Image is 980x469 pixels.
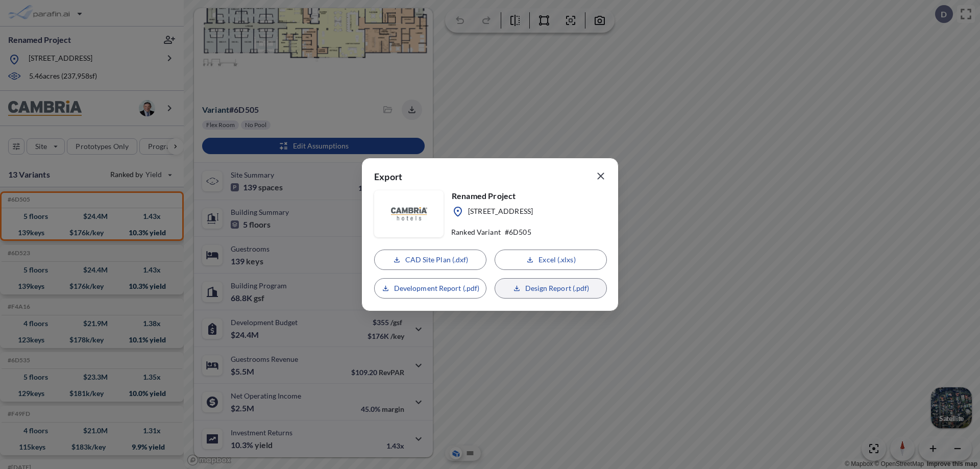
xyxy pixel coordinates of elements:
p: CAD Site Plan (.dxf) [405,255,469,265]
button: CAD Site Plan (.dxf) [374,250,486,270]
p: Export [374,170,402,186]
button: Development Report (.pdf) [374,278,486,299]
button: Excel (.xlxs) [495,250,607,270]
p: [STREET_ADDRESS] [468,206,533,218]
p: Ranked Variant [451,228,501,237]
p: Design Report (.pdf) [525,283,590,293]
p: Development Report (.pdf) [394,283,480,293]
p: # 6D505 [505,228,531,237]
p: Excel (.xlxs) [538,255,575,265]
img: floorplanBranLogoPlug [391,207,427,220]
p: Renamed Project [452,190,533,202]
button: Design Report (.pdf) [495,278,607,299]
